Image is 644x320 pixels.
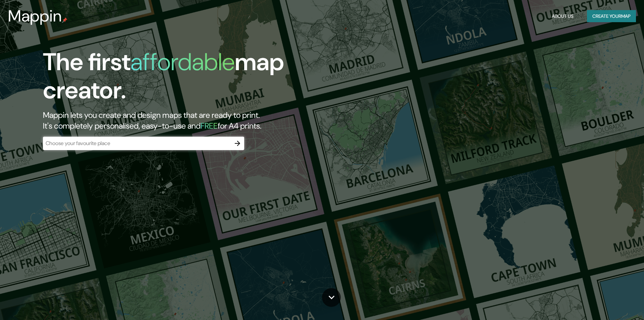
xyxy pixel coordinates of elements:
button: About Us [549,10,576,22]
input: Choose your favourite place [43,139,231,147]
button: Create yourmap [587,10,636,22]
iframe: Help widget launcher [584,294,637,313]
h1: affordable [130,46,235,78]
img: mappin-pin [62,17,67,23]
h3: Mappin [8,7,62,26]
h2: Mappin lets you create and design maps that are ready to print. It's completely personalised, eas... [43,110,365,131]
h5: FREE [201,121,218,131]
h1: The first map creator. [43,48,365,110]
